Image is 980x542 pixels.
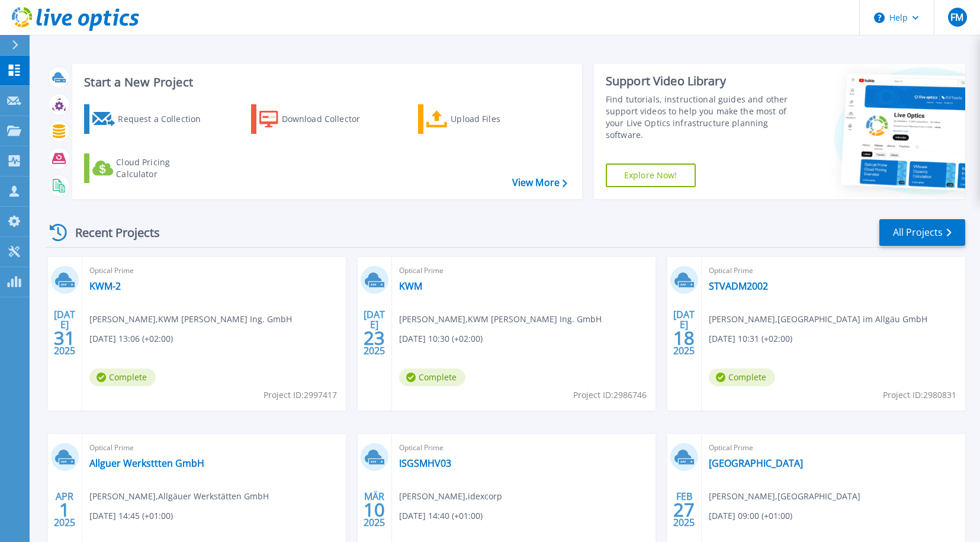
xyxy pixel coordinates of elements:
[673,488,695,531] div: FEB 2025
[709,368,775,386] span: Complete
[709,332,792,345] span: [DATE] 10:31 (+02:00)
[89,368,156,386] span: Complete
[363,311,385,354] div: [DATE] 2025
[606,94,793,141] div: Find tutorials, instructional guides and other support videos to help you make the most of your L...
[709,441,958,454] span: Optical Prime
[399,368,465,386] span: Complete
[709,264,958,277] span: Optical Prime
[399,280,422,292] a: KWM
[950,12,963,22] span: FM
[673,505,695,515] span: 27
[399,441,648,454] span: Optical Prime
[89,457,204,469] a: Allguer Werksttten GmbH
[364,333,385,343] span: 23
[573,389,647,402] span: Project ID: 2986746
[709,280,768,292] a: STVADM2002
[879,219,965,246] a: All Projects
[84,104,216,134] a: Request a Collection
[709,490,860,503] span: [PERSON_NAME] , [GEOGRAPHIC_DATA]
[883,389,956,402] span: Project ID: 2980831
[364,505,385,515] span: 10
[451,107,545,131] div: Upload Files
[89,264,339,277] span: Optical Prime
[46,218,176,247] div: Recent Projects
[116,156,211,180] div: Cloud Pricing Calculator
[84,76,567,89] h3: Start a New Project
[89,490,269,503] span: [PERSON_NAME] , Allgäuer Werkstätten GmbH
[89,280,121,292] a: KWM-2
[59,505,70,515] span: 1
[89,313,292,326] span: [PERSON_NAME] , KWM [PERSON_NAME] Ing. GmbH
[89,332,173,345] span: [DATE] 13:06 (+02:00)
[363,488,385,531] div: MÄR 2025
[606,73,793,89] div: Support Video Library
[251,104,383,134] a: Download Collector
[709,509,792,522] span: [DATE] 09:00 (+01:00)
[54,333,75,343] span: 31
[709,457,803,469] a: [GEOGRAPHIC_DATA]
[399,332,483,345] span: [DATE] 10:30 (+02:00)
[399,313,602,326] span: [PERSON_NAME] , KWM [PERSON_NAME] Ing. GmbH
[709,313,927,326] span: [PERSON_NAME] , [GEOGRAPHIC_DATA] im Allgäu GmbH
[399,490,502,503] span: [PERSON_NAME] , idexcorp
[118,107,213,131] div: Request a Collection
[673,311,695,354] div: [DATE] 2025
[399,509,483,522] span: [DATE] 14:40 (+01:00)
[399,264,648,277] span: Optical Prime
[264,389,337,402] span: Project ID: 2997417
[89,509,173,522] span: [DATE] 14:45 (+01:00)
[606,163,696,187] a: Explore Now!
[512,177,567,188] a: View More
[418,104,550,134] a: Upload Files
[673,333,695,343] span: 18
[53,311,76,354] div: [DATE] 2025
[399,457,451,469] a: ISGSMHV03
[53,488,76,531] div: APR 2025
[89,441,339,454] span: Optical Prime
[84,153,216,183] a: Cloud Pricing Calculator
[282,107,377,131] div: Download Collector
